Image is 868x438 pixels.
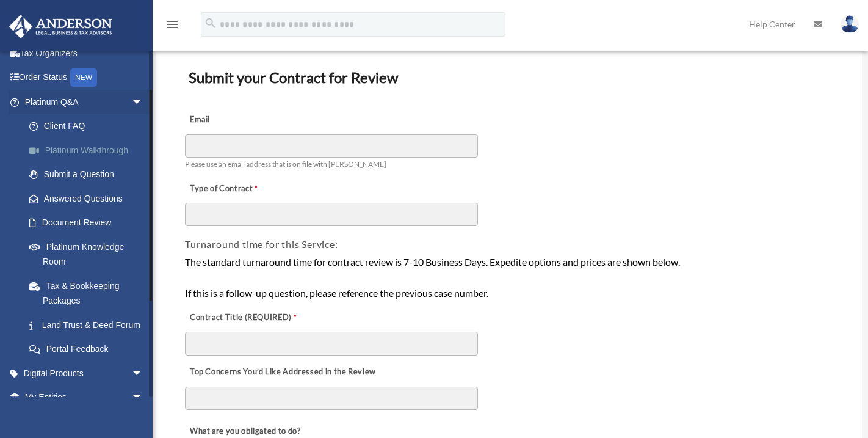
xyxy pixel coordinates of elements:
[185,159,386,169] span: Please use an email address that is on file with [PERSON_NAME]
[841,15,859,33] img: User Pic
[9,361,162,385] a: Digital Productsarrow_drop_down
[9,41,162,65] a: Tax Organizers
[185,309,307,326] label: Contract Title (REQUIRED)
[17,211,156,235] a: Document Review
[185,363,379,381] label: Top Concerns You’d Like Addressed in the Review
[131,361,156,386] span: arrow_drop_down
[17,138,162,162] a: Platinum Walkthrough
[204,16,217,30] i: search
[185,112,307,129] label: Email
[70,68,97,87] div: NEW
[5,15,116,38] img: Anderson Advisors Platinum Portal
[165,17,179,32] i: menu
[9,65,162,90] a: Order StatusNEW
[17,186,162,211] a: Answered Questions
[17,235,162,274] a: Platinum Knowledge Room
[17,313,162,337] a: Land Trust & Deed Forum
[185,180,307,197] label: Type of Contract
[17,162,162,187] a: Submit a Question
[17,337,162,362] a: Portal Feedback
[185,254,832,301] div: The standard turnaround time for contract review is 7-10 Business Days. Expedite options and pric...
[131,385,156,411] span: arrow_drop_down
[17,114,162,139] a: Client FAQ
[9,385,162,410] a: My Entitiesarrow_drop_down
[185,238,338,250] span: Turnaround time for this Service:
[131,90,156,115] span: arrow_drop_down
[165,21,179,32] a: menu
[184,65,833,90] h3: Submit your Contract for Review
[17,274,162,313] a: Tax & Bookkeeping Packages
[9,90,162,114] a: Platinum Q&Aarrow_drop_down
